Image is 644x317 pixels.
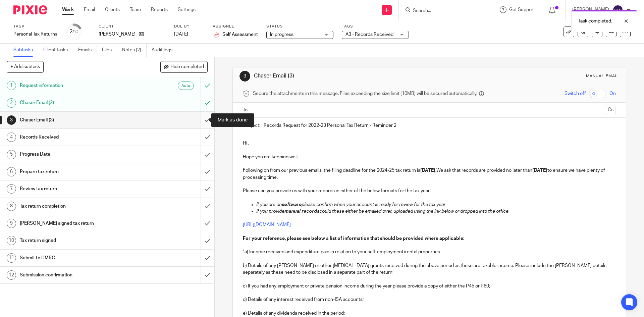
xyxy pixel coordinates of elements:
h1: Submission confirmation [20,270,136,280]
strong: For your reference, please see below a list of information that should be provided where applicable: [243,236,464,241]
label: Assignee [213,24,258,29]
p: Hi , [243,140,615,147]
a: Work [62,6,74,13]
em: If you are on [256,202,282,207]
h1: Records Received [20,132,136,142]
h1: Prepare tax return [20,167,136,177]
div: 2 [7,98,16,108]
a: Notes (2) [122,44,147,57]
div: Auto [178,82,194,90]
span: Secure the attachments in this message. Files exceeding the size limit (10MB) will be secured aut... [253,90,477,97]
h1: Chaser Email (3) [20,115,136,125]
div: Personal Tax Returns [13,31,57,38]
div: 7 [7,184,16,194]
h1: Tax return completion [20,201,136,211]
a: Clients [105,6,120,13]
span: [DATE] [174,32,188,37]
h1: Submit to HMRC [20,253,136,263]
div: 3 [239,71,250,82]
p: Hope you are keeping well, [243,154,615,160]
a: Audit logs [152,44,177,57]
label: Due by [174,24,204,29]
a: Team [130,6,141,13]
div: Manual email [586,73,619,79]
span: A3 - Records Received [345,32,393,37]
p: Please can you provide us with your records in either of the below formats for the tax year: [243,188,615,194]
div: 3 [7,115,16,125]
div: 8 [7,202,16,211]
span: Hide completed [170,64,204,70]
label: Task [13,24,57,29]
em: If you provide [256,209,284,214]
a: [URL][DOMAIN_NAME] [243,222,291,227]
p: "a) Income received and expenditure paid in relation to your self-employment/rental properties [243,249,615,255]
a: Settings [178,6,196,13]
a: Subtasks [13,44,38,57]
div: 2 [69,28,78,36]
p: b) Details of any [PERSON_NAME] or other [MEDICAL_DATA] grants received during the above period a... [243,262,615,276]
h1: Chaser Email (3) [254,72,444,80]
p: Following on from our previous emails, the filing deadline for the 2024-25 tax return is We ask t... [243,167,615,181]
h1: Progress Date [20,149,136,159]
img: Pixie [13,5,47,14]
a: Emails [78,44,97,57]
a: Client tasks [43,44,73,57]
em: manual records [284,209,319,214]
div: 10 [7,236,16,245]
small: /12 [72,30,78,34]
label: Subject: [243,122,260,129]
label: Client [99,24,166,29]
a: Reports [151,6,168,13]
label: To: [243,107,250,113]
p: [PERSON_NAME] [99,31,136,38]
div: 12 [7,270,16,280]
em: could these either be emailed over, uploaded using the ink below or dropped into the office [319,209,508,214]
div: 9 [7,219,16,228]
h1: [PERSON_NAME] signed tax return [20,218,136,228]
h1: Tax return signed [20,235,136,246]
div: 6 [7,167,16,176]
div: 11 [7,253,16,263]
h1: Chaser Email (2) [20,98,136,108]
p: d) Details of any interest received from non-ISA accounts; [243,296,615,303]
div: 1 [7,81,16,90]
p: e) Details of any dividends received in the period; [243,310,615,317]
h1: Review tax return [20,184,136,194]
strong: [DATE]. [420,168,436,173]
img: svg%3E [612,5,623,15]
em: software [282,202,302,207]
button: Cc [606,105,616,115]
div: 4 [7,133,16,142]
span: On [609,90,616,97]
p: Task completed. [578,18,612,24]
span: Self Assessment [222,31,258,38]
em: please confirm when your account is ready for review for the tax year [302,202,445,207]
img: 1000002124.png [213,31,221,39]
a: Email [84,6,95,13]
label: Status [266,24,333,29]
strong: [DATE] [532,168,547,173]
span: Switch off [565,90,586,97]
button: Hide completed [160,61,208,72]
h1: Request information [20,81,136,91]
button: + Add subtask [7,61,44,72]
span: In progress [270,32,293,37]
div: 5 [7,150,16,159]
p: c) If you had any employment or private pension income during the year please provide a copy of e... [243,283,615,289]
a: Files [102,44,117,57]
